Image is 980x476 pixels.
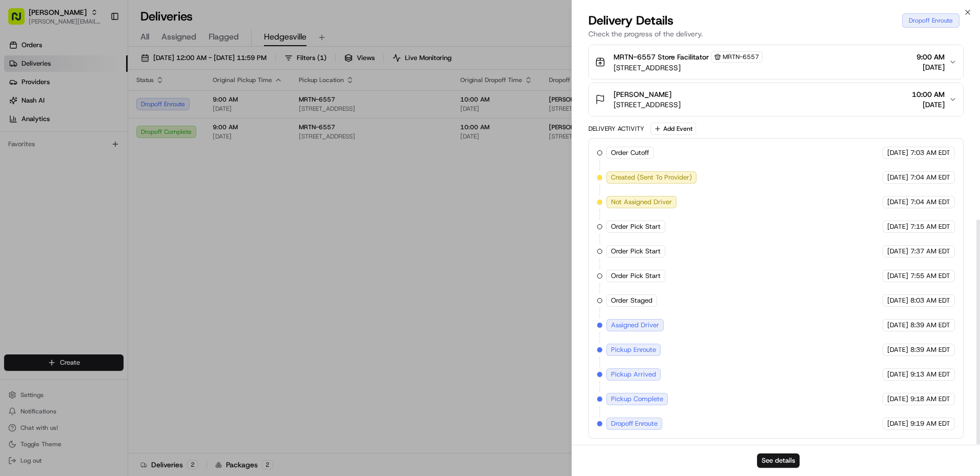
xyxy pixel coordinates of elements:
span: [DATE] [887,394,908,404]
span: 9:13 AM EDT [910,370,950,379]
span: [STREET_ADDRESS] [614,63,763,73]
span: 10:00 AM [912,89,945,100]
img: Nash [10,10,31,31]
span: Assigned Driver [611,321,659,330]
span: Delivery Details [588,12,673,29]
span: Order Pick Start [611,271,661,281]
span: [DATE] [887,271,908,281]
button: MRTN-6557 Store FacilitatorMRTN-6557[STREET_ADDRESS]9:00 AM[DATE] [589,45,963,79]
span: [DATE] [887,148,908,157]
span: [PERSON_NAME] [614,89,671,100]
span: Order Cutoff [611,148,649,157]
span: [DATE] [887,173,908,182]
span: 7:55 AM EDT [910,271,950,281]
span: [DATE] [887,370,908,379]
div: 📗 [10,150,18,158]
input: Clear [27,66,169,77]
span: Pickup Enroute [611,345,656,354]
span: 8:03 AM EDT [910,296,950,305]
span: [DATE] [887,222,908,231]
span: [DATE] [887,321,908,330]
span: 9:00 AM [916,52,945,62]
span: 7:04 AM EDT [910,173,950,182]
span: 8:39 AM EDT [910,321,950,330]
p: Welcome 👋 [10,41,187,57]
span: Pylon [102,174,124,182]
span: [STREET_ADDRESS] [614,100,681,110]
span: 8:39 AM EDT [910,345,950,354]
span: [DATE] [916,62,945,72]
span: [DATE] [887,197,908,207]
span: Order Pick Start [611,222,661,231]
button: See details [757,453,800,468]
a: 💻API Documentation [83,145,169,163]
span: Pickup Arrived [611,370,656,379]
span: 7:03 AM EDT [910,148,950,157]
span: Dropoff Enroute [611,419,658,428]
span: 9:18 AM EDT [910,394,950,404]
span: [DATE] [887,296,908,305]
span: MRTN-6557 Store Facilitator [614,52,709,62]
span: Knowledge Base [21,149,78,159]
span: 7:15 AM EDT [910,222,950,231]
button: Start new chat [174,101,187,113]
button: Add Event [650,123,696,135]
div: 💻 [87,150,95,158]
span: Created (Sent To Provider) [611,173,692,182]
span: 7:04 AM EDT [910,197,950,207]
div: Delivery Activity [588,125,644,133]
span: Order Pick Start [611,247,661,256]
span: [DATE] [887,247,908,256]
span: Pickup Complete [611,394,663,404]
span: MRTN-6557 [723,53,759,61]
span: [DATE] [887,345,908,354]
div: Start new chat [35,98,168,108]
a: 📗Knowledge Base [6,145,83,163]
span: Order Staged [611,296,652,305]
p: Check the progress of the delivery. [588,29,964,39]
span: 7:37 AM EDT [910,247,950,256]
span: API Documentation [97,149,165,159]
img: 1736555255976-a54dd68f-1ca7-489b-9aae-adbdc363a1c4 [10,98,29,116]
button: [PERSON_NAME][STREET_ADDRESS]10:00 AM[DATE] [589,83,963,116]
span: [DATE] [912,100,945,110]
span: Not Assigned Driver [611,197,672,207]
span: [DATE] [887,419,908,428]
a: Powered byPylon [72,173,124,182]
span: 9:19 AM EDT [910,419,950,428]
div: We're available if you need us! [35,108,130,116]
